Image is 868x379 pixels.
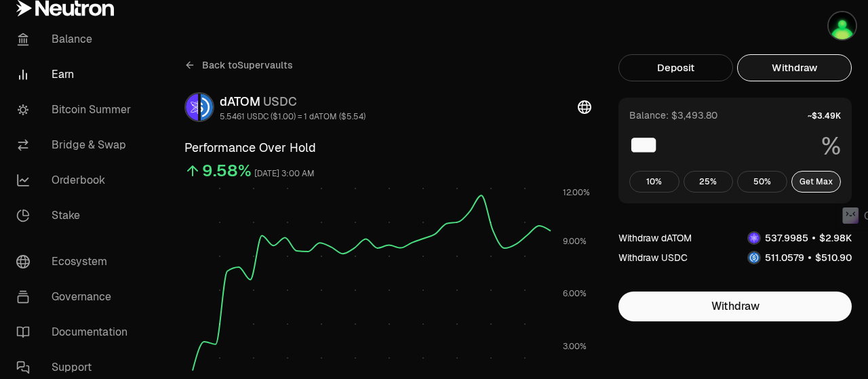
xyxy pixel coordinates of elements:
[202,58,293,72] span: Back to Supervaults
[5,198,146,233] a: Stake
[737,54,852,81] button: Withdraw
[201,94,213,121] img: USDC Logo
[220,111,366,122] div: 5.5461 USDC ($1.00) = 1 dATOM ($5.54)
[629,108,717,122] div: Balance: $3,493.80
[5,244,146,279] a: Ecosystem
[618,292,852,321] button: Withdraw
[618,231,692,245] div: Withdraw dATOM
[186,94,198,121] img: dATOM Logo
[5,57,146,92] a: Earn
[821,133,841,160] span: %
[684,171,734,193] button: 25%
[749,252,759,263] img: USDC Logo
[184,54,293,76] a: Back toSupervaults
[737,171,787,193] button: 50%
[5,22,146,57] a: Balance
[5,315,146,350] a: Documentation
[5,279,146,315] a: Governance
[629,171,679,193] button: 10%
[254,166,315,182] div: [DATE] 3:00 AM
[829,12,856,39] img: Kycka wallet
[563,341,587,352] tspan: 3.00%
[5,163,146,198] a: Orderbook
[563,288,587,299] tspan: 6.00%
[563,187,590,198] tspan: 12.00%
[184,138,591,157] h3: Performance Over Hold
[791,171,842,193] button: Get Max
[220,92,366,111] div: dATOM
[749,233,759,243] img: dATOM Logo
[618,251,688,264] div: Withdraw USDC
[5,92,146,127] a: Bitcoin Summer
[618,54,733,81] button: Deposit
[263,94,297,109] span: USDC
[563,236,587,247] tspan: 9.00%
[202,160,252,182] div: 9.58%
[5,127,146,163] a: Bridge & Swap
